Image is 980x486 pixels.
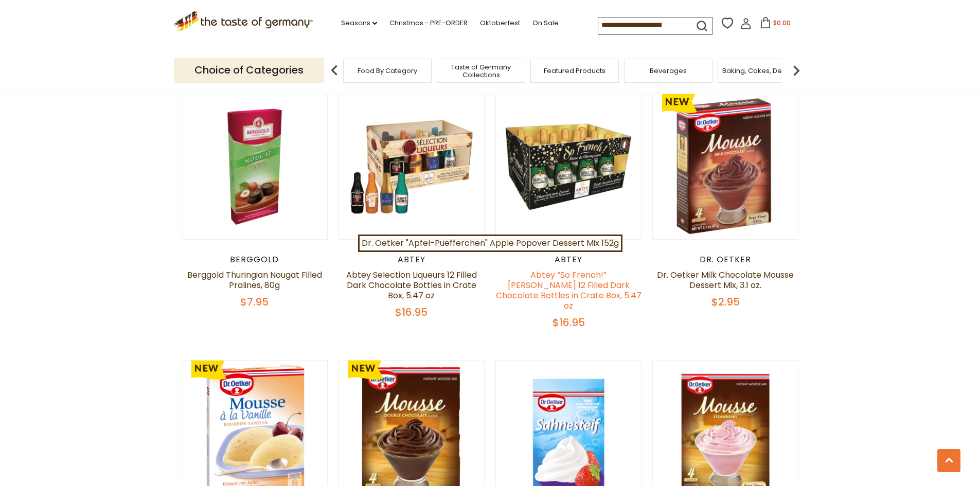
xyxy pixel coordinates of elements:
[358,67,417,75] a: Food By Category
[182,255,328,265] div: Berggold
[496,269,642,312] a: Abtey “So French!” [PERSON_NAME] 12 Filled Dark Chocolate Bottles in Crate Box, 5.47 oz
[358,235,622,252] a: Dr. Oetker "Apfel-Puefferchen" Apple Popover Dessert Mix 152g
[773,19,791,27] span: $0.00
[338,255,485,265] div: Abtey
[346,269,477,301] a: Abtey Selection Liqueurs 12 Filled Dark Chocolate Bottles in Crate Box, 5.47 oz
[240,295,269,309] span: $7.95
[657,269,794,291] a: Dr. Oetker Milk Chocolate Mousse Dessert Mix, 3.1 oz.
[653,94,798,240] img: Dr. Oetker Milk Chocolate Mousse Dessert Mix, 3.1 oz.
[532,17,559,29] a: On Sale
[389,17,468,29] a: Christmas - PRE-ORDER
[553,315,585,330] span: $16.95
[786,60,807,81] img: next arrow
[395,305,427,319] span: $16.95
[187,269,322,291] a: Berggold Thuringian Nougat Filled Pralines, 80g
[544,67,605,75] a: Featured Products
[496,94,642,240] img: Abtey “So French!” Marc de Champagne 12 Filled Dark Chocolate Bottles in Crate Box, 5.47 oz
[182,94,328,240] img: Berggold Thuringian Nougat Filled Pralines, 80g
[652,255,799,265] div: Dr. Oetker
[711,295,740,309] span: $2.95
[341,17,377,29] a: Seasons
[650,67,687,75] a: Beverages
[495,255,642,265] div: Abtey
[174,58,324,83] p: Choice of Categories
[754,17,797,32] button: $0.00
[339,94,485,240] img: Abtey Selection Liqueurs 12 Filled Dark Chocolate Bottles in Crate Box, 5.47 oz
[440,63,522,79] a: Taste of Germany Collections
[480,17,520,29] a: Oktoberfest
[324,60,345,81] img: previous arrow
[722,67,802,75] a: Baking, Cakes, Desserts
